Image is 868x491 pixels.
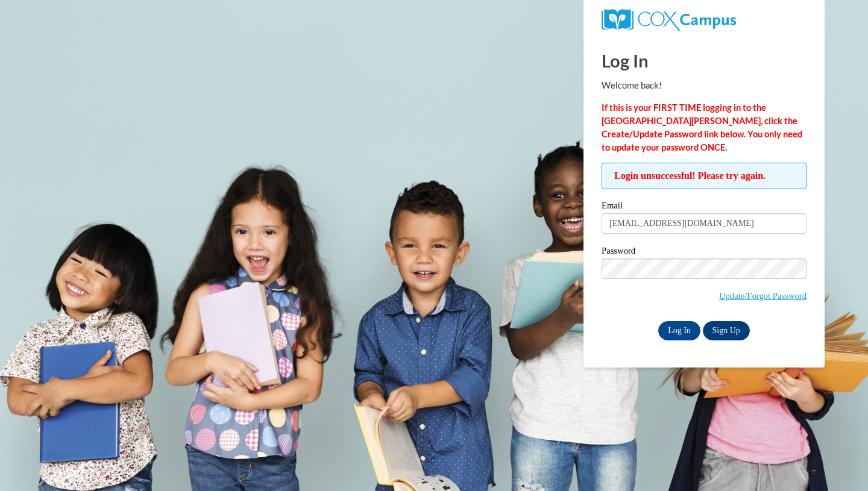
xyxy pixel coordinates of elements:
a: Sign Up [703,321,750,340]
img: COX Campus [602,9,736,31]
h1: Log In [602,48,807,73]
a: Update/Forgot Password [719,291,807,301]
span: Login unsuccessful! Please try again. [602,163,807,189]
input: Log In [658,321,700,340]
strong: If this is your FIRST TIME logging in to the [GEOGRAPHIC_DATA][PERSON_NAME], click the Create/Upd... [602,102,802,152]
label: Password [602,246,807,258]
p: Welcome back! [602,79,807,92]
label: Email [602,201,807,213]
a: COX Campus [602,14,736,24]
